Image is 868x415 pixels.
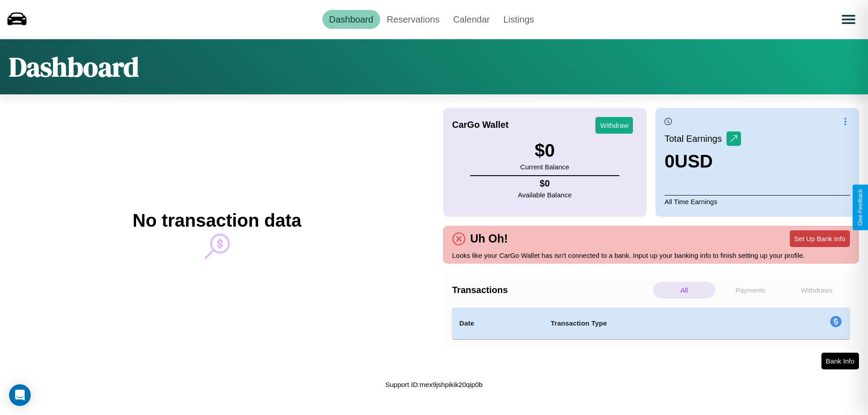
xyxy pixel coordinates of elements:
[452,308,850,339] table: simple table
[380,10,447,29] a: Reservations
[595,117,633,134] button: Withdraw
[385,378,482,391] p: Support ID: mex9jshpikik20qip0b
[790,230,850,247] button: Set Up Bank Info
[446,10,496,29] a: Calendar
[9,48,139,85] h1: Dashboard
[786,282,848,298] p: Withdraws
[836,7,861,32] button: Open menu
[496,10,541,29] a: Listings
[132,210,301,231] h2: No transaction data
[466,232,512,245] h4: Uh Oh!
[459,318,536,329] h4: Date
[653,282,715,298] p: All
[452,249,850,261] p: Looks like your CarGo Wallet has isn't connected to a bank. Input up your banking info to finish ...
[665,151,741,172] h3: 0 USD
[520,161,569,173] p: Current Balance
[665,195,850,208] p: All Time Earnings
[720,282,782,298] p: Payments
[452,120,509,130] h4: CarGo Wallet
[665,131,726,147] p: Total Earnings
[322,10,380,29] a: Dashboard
[821,353,859,369] button: Bank Info
[857,189,863,226] div: Give Feedback
[551,318,756,329] h4: Transaction Type
[518,178,572,189] h4: $ 0
[9,384,31,406] div: Open Intercom Messenger
[518,189,572,201] p: Available Balance
[452,285,651,295] h4: Transactions
[520,140,569,161] h3: $ 0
